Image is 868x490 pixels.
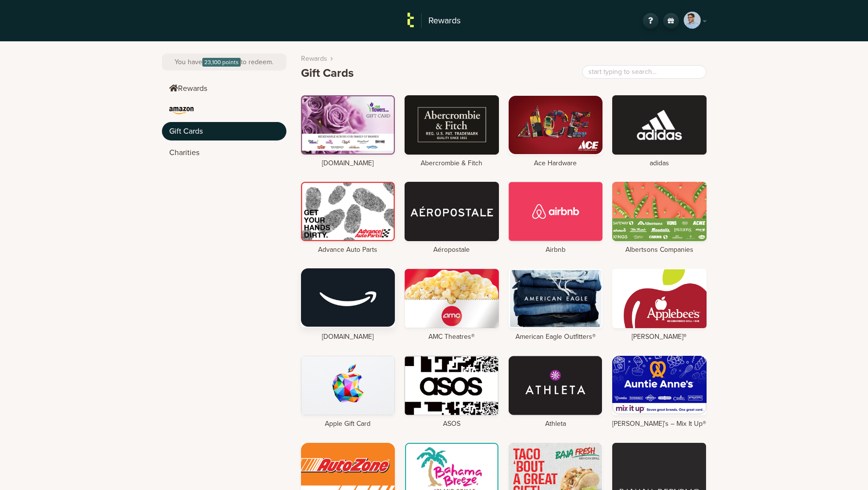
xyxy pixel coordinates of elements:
a: [DOMAIN_NAME] [301,269,395,341]
h4: Abercrombie & Fitch [405,159,499,168]
a: [PERSON_NAME]’s – Mix It Up® [612,356,707,428]
h2: Rewards [421,13,461,29]
h4: Apple Gift Card [301,420,395,428]
h4: [PERSON_NAME]® [612,333,707,341]
h4: adidas [612,159,707,168]
a: [DOMAIN_NAME] [301,95,395,168]
h4: Aéropostale [405,246,499,254]
span: Help [22,7,42,16]
h4: Athleta [509,420,603,428]
h4: [DOMAIN_NAME] [301,333,395,341]
h4: ASOS [405,420,499,428]
a: Gift Cards [162,122,286,140]
a: Ace Hardware [509,95,603,168]
h4: Advance Auto Parts [301,246,395,254]
a: Airbnb [509,182,603,254]
a: Rewards [301,53,327,64]
a: Rewards [386,12,483,30]
a: American Eagle Outfitters® [509,269,603,341]
h4: Airbnb [509,246,603,254]
h4: American Eagle Outfitters® [509,333,603,341]
span: 23,100 points [202,58,241,67]
a: [PERSON_NAME]® [612,269,707,341]
a: Advance Auto Parts [301,182,395,254]
h4: Albertsons Companies [612,246,707,254]
input: start typing to search... [582,65,707,79]
a: Albertsons Companies [612,182,707,254]
img: 6a63cd37-dcef-411a-be33-8f9ef27b27dd.png [407,13,414,27]
h4: [DOMAIN_NAME] [301,159,395,168]
h4: AMC Theatres® [405,333,499,341]
h4: Ace Hardware [509,159,603,168]
a: Athleta [509,356,603,428]
a: adidas [612,95,707,168]
div: You have to redeem. [162,53,286,70]
a: AMC Theatres® [405,269,499,341]
h4: [PERSON_NAME]’s – Mix It Up® [612,420,707,428]
h1: Gift Cards [301,67,354,81]
a: Rewards [162,79,286,98]
a: Apple Gift Card [301,356,395,428]
a: ASOS [405,356,499,428]
a: Abercrombie & Fitch [405,95,499,168]
a: Charities [162,143,286,162]
a: Aéropostale [405,182,499,254]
